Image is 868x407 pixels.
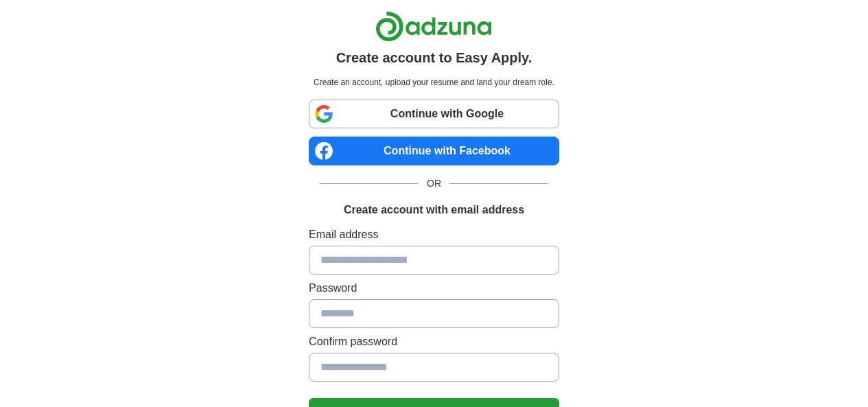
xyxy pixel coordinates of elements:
label: Confirm password [309,334,559,350]
a: Continue with Facebook [309,137,559,165]
label: Email address [309,226,559,243]
p: Create an account, upload your resume and land your dream role. [312,76,556,89]
h1: Create account with email address [344,202,524,218]
h1: Create account to Easy Apply. [336,47,532,68]
a: Continue with Google [309,100,559,128]
img: Adzuna logo [375,11,492,42]
label: Password [309,280,559,296]
span: OR [419,176,449,191]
